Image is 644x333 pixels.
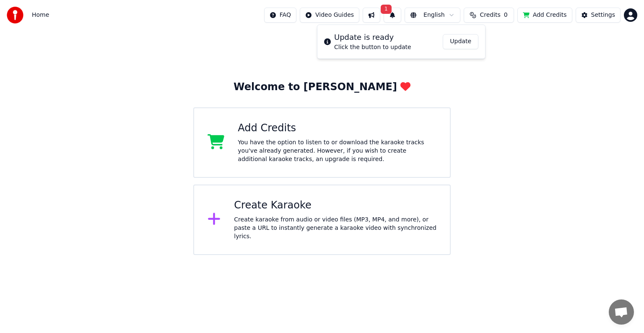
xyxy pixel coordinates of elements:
div: Create karaoke from audio or video files (MP3, MP4, and more), or paste a URL to instantly genera... [234,216,436,241]
div: Click the button to update [334,43,411,52]
span: Credits [480,11,500,19]
div: Update is ready [334,31,411,43]
button: 1 [384,8,401,23]
button: Update [443,34,478,49]
button: FAQ [264,8,296,23]
button: Settings [576,8,621,23]
div: Add Credits [238,122,436,135]
div: You have the option to listen to or download the karaoke tracks you've already generated. However... [238,138,436,164]
button: Add Credits [517,8,572,23]
a: Open chat [609,299,634,325]
button: Video Guides [300,8,359,23]
span: 0 [504,11,508,19]
div: Create Karaoke [234,199,436,212]
img: youka [7,7,23,23]
button: Credits0 [464,8,514,23]
div: Settings [591,11,615,19]
span: 1 [381,5,392,14]
div: Welcome to [PERSON_NAME] [234,81,410,94]
nav: breadcrumb [32,11,49,19]
span: Home [32,11,49,19]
